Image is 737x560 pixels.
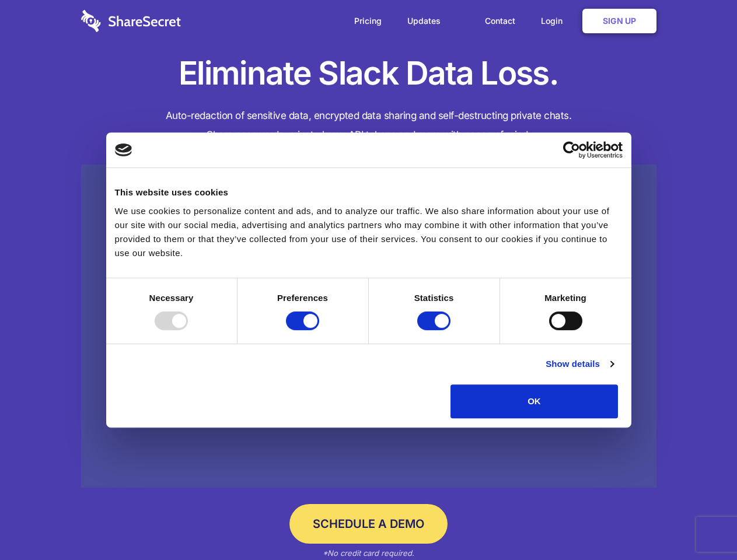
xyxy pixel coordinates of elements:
button: OK [450,384,618,418]
strong: Marketing [544,293,586,303]
a: Show details [546,357,613,371]
em: *No credit card required. [323,548,414,558]
a: Pricing [343,3,393,39]
strong: Preferences [277,293,328,303]
a: Sign Up [582,9,656,33]
h4: Auto-redaction of sensitive data, encrypted data sharing and self-destructing private chats. Shar... [81,106,656,145]
a: Usercentrics Cookiebot - opens in a new window [521,141,623,159]
div: We use cookies to personalize content and ads, and to analyze our traffic. We also share informat... [115,204,623,260]
h1: Eliminate Slack Data Loss. [81,52,656,94]
img: logo [115,143,132,156]
a: Login [529,3,580,39]
img: logo-wordmark-white-trans-d4663122ce5f474addd5e946df7df03e33cb6a1c49d2221995e7729f52c070b2.svg [81,10,181,32]
strong: Statistics [414,293,454,303]
a: Schedule a Demo [289,504,448,544]
strong: Necessary [149,293,194,303]
a: Contact [473,3,527,39]
div: This website uses cookies [115,185,623,199]
a: Wistia video thumbnail [81,164,656,488]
